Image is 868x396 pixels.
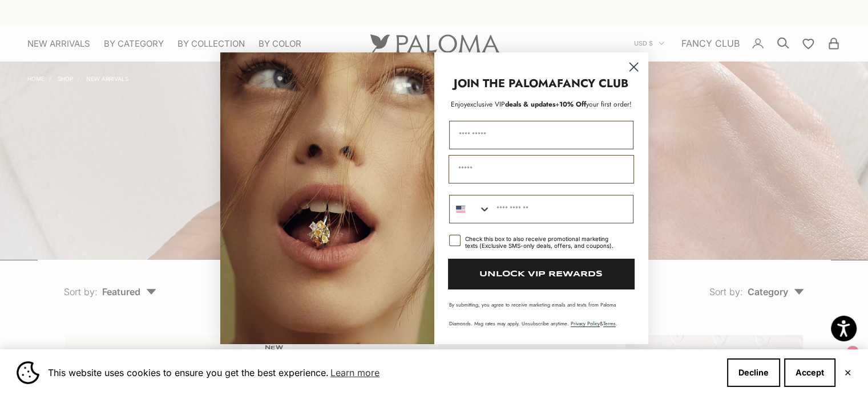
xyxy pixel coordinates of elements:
span: exclusive VIP [467,99,505,109]
span: deals & updates [467,99,555,109]
button: Close [844,369,851,376]
a: Terms [603,320,616,327]
span: This website uses cookies to ensure you get the best experience. [48,364,718,381]
button: Close dialog [624,57,644,77]
span: + your first order! [555,99,632,109]
img: Loading... [220,52,434,344]
input: Email [449,155,634,183]
div: Check this box to also receive promotional marketing texts (Exclusive SMS-only deals, offers, and... [465,235,620,249]
span: 10% Off [559,99,586,109]
button: Decline [727,358,780,387]
a: Privacy Policy [571,320,600,327]
span: & . [571,320,617,327]
a: Learn more [329,364,381,381]
strong: JOIN THE PALOMA [454,75,557,92]
span: Enjoy [451,99,467,109]
button: UNLOCK VIP REWARDS [448,259,635,289]
input: First Name [449,121,633,149]
button: Search Countries [450,195,491,223]
img: Cookie banner [17,361,39,384]
strong: FANCY CLUB [557,75,628,92]
p: By submitting, you agree to receive marketing emails and texts from Paloma Diamonds. Msg rates ma... [449,301,633,327]
input: Phone Number [491,195,633,223]
img: United States [456,205,465,214]
button: Accept [784,358,835,387]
